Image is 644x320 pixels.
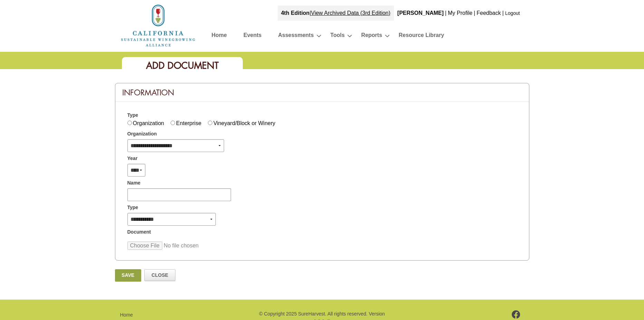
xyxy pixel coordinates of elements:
span: Name [127,179,141,187]
a: View Archived Data (3rd Edition) [311,10,391,16]
label: Vineyard/Block or Winery [213,120,275,126]
a: Assessments [278,30,314,43]
a: Reports [361,30,382,43]
span: Type [127,112,138,119]
label: Enterprise [176,120,201,126]
div: | [444,6,447,21]
a: Save [115,269,141,282]
a: Feedback [477,10,501,16]
a: Home [120,312,133,318]
div: Information [115,83,529,102]
div: | [473,6,476,21]
span: Document [127,228,151,236]
a: Events [243,30,261,43]
a: Close [144,269,175,281]
label: Organization [133,120,164,126]
a: Tools [330,30,345,43]
span: Year [127,155,138,162]
b: [PERSON_NAME] [397,10,444,16]
strong: 4th Edition [281,10,310,16]
a: Home [120,22,196,28]
img: logo_cswa2x.png [120,3,196,48]
span: Add Document [146,59,219,72]
span: Type [127,204,138,211]
a: Home [212,30,227,43]
span: Organization [127,130,157,138]
div: | [502,6,504,21]
div: | [278,6,394,21]
a: Resource Library [399,30,444,43]
a: My Profile [448,10,472,16]
img: footer-facebook.png [512,310,520,319]
a: Logout [505,10,520,16]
